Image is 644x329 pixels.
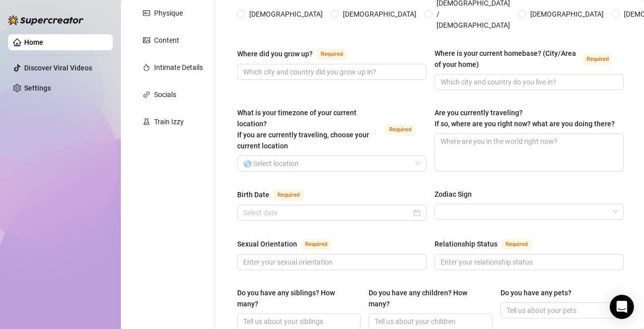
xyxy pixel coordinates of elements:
[143,37,150,44] span: picture
[24,64,92,72] a: Discover Viral Videos
[317,49,347,60] span: Required
[435,189,472,200] div: Zodiac Sign
[507,305,616,316] input: Do you have any pets?
[441,76,616,88] input: Where is your current homebase? (City/Area of your home)
[610,295,634,319] div: Open Intercom Messenger
[583,54,613,65] span: Required
[435,238,497,250] div: Relationship Status
[435,109,615,128] span: Are you currently traveling? If so, where are you right now? what are you doing there?
[237,48,358,60] label: Where did you grow up?
[500,287,579,298] label: Do you have any pets?
[154,62,203,73] div: Intimate Details
[435,189,479,200] label: Zodiac Sign
[237,109,369,150] span: What is your timezone of your current location? If you are currently traveling, choose your curre...
[143,10,150,17] span: idcard
[143,118,150,125] span: experiment
[500,287,571,298] div: Do you have any pets?
[339,9,420,20] span: [DEMOGRAPHIC_DATA]
[237,238,342,250] label: Sexual Orientation
[243,207,411,218] input: Birth Date
[154,89,176,100] div: Socials
[369,287,492,309] label: Do you have any children? How many?
[273,190,304,201] span: Required
[243,257,418,268] input: Sexual Orientation
[237,189,315,201] label: Birth Date
[8,15,84,25] img: logo-BBDzfeDw.svg
[237,287,361,309] label: Do you have any siblings? How many?
[435,238,543,250] label: Relationship Status
[245,9,327,20] span: [DEMOGRAPHIC_DATA]
[143,91,150,98] span: link
[24,84,51,92] a: Settings
[301,239,331,250] span: Required
[154,116,184,127] div: Train Izzy
[237,287,353,309] div: Do you have any siblings? How many?
[237,189,269,200] div: Birth Date
[441,257,616,268] input: Relationship Status
[243,66,418,77] input: Where did you grow up?
[502,239,532,250] span: Required
[237,48,313,59] div: Where did you grow up?
[435,48,624,70] label: Where is your current homebase? (City/Area of your home)
[143,64,150,71] span: fire
[375,316,484,327] input: Do you have any children? How many?
[154,8,183,19] div: Physique
[237,238,297,250] div: Sexual Orientation
[243,316,352,327] input: Do you have any siblings? How many?
[369,287,485,309] div: Do you have any children? How many?
[385,124,415,135] span: Required
[435,48,579,70] div: Where is your current homebase? (City/Area of your home)
[526,9,608,20] span: [DEMOGRAPHIC_DATA]
[154,35,179,46] div: Content
[24,38,43,46] a: Home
